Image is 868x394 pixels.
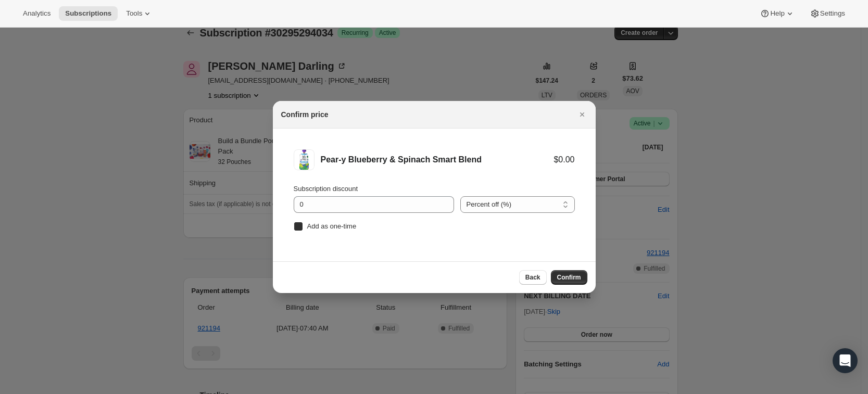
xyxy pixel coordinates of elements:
[321,155,554,165] div: Pear-y Blueberry & Spinach Smart Blend
[17,6,57,21] button: Analytics
[770,9,784,18] span: Help
[120,6,159,21] button: Tools
[519,270,547,285] button: Back
[307,222,357,230] span: Add as one-time
[553,155,574,165] div: $0.00
[575,107,589,122] button: Close
[59,6,118,21] button: Subscriptions
[551,270,587,285] button: Confirm
[294,149,315,170] img: Pear-y Blueberry & Spinach Smart Blend
[281,109,329,120] h2: Confirm price
[803,6,851,21] button: Settings
[23,9,51,18] span: Analytics
[126,9,142,18] span: Tools
[753,6,801,21] button: Help
[833,348,858,373] div: Open Intercom Messenger
[294,185,358,193] span: Subscription discount
[525,273,540,282] span: Back
[557,273,581,282] span: Confirm
[820,9,845,18] span: Settings
[65,9,111,18] span: Subscriptions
